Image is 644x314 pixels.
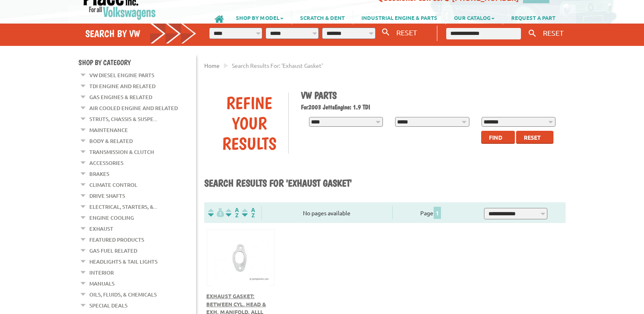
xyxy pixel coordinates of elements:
[261,209,392,217] div: No pages available
[208,208,224,217] img: filterpricelow.svg
[353,11,445,24] a: INDUSTRIAL ENGINE & PARTS
[89,180,137,190] a: Climate Control
[489,134,502,141] span: Find
[89,81,156,91] a: TDI Engine and Related
[543,28,564,37] span: RESET
[228,11,292,24] a: SHOP BY MODEL
[396,28,417,37] span: RESET
[89,136,133,146] a: Body & Related
[89,169,109,179] a: Brakes
[89,267,114,278] a: Interior
[526,27,538,40] button: Keyword Search
[89,300,128,311] a: Special Deals
[516,131,553,144] button: Reset
[89,70,154,80] a: VW Diesel Engine Parts
[89,223,113,234] a: Exhaust
[224,208,240,217] img: Sort by Headline
[78,58,196,67] h4: Shop By Category
[89,289,157,300] a: Oils, Fluids, & Chemicals
[89,234,144,245] a: Featured Products
[210,93,288,154] div: Refine Your Results
[89,125,128,135] a: Maintenance
[232,62,323,69] span: Search results for: 'exhaust gasket'
[393,26,420,38] button: RESET
[204,62,220,69] a: Home
[524,134,541,141] span: Reset
[85,28,197,39] h4: Search by VW
[89,114,157,124] a: Struts, Chassis & Suspe...
[89,158,123,168] a: Accessories
[89,103,178,113] a: Air Cooled Engine and Related
[89,256,158,267] a: Headlights & Tail Lights
[89,245,137,256] a: Gas Fuel Related
[503,11,564,24] a: REQUEST A PART
[434,207,441,219] span: 1
[392,206,470,219] div: Page
[89,191,125,201] a: Drive Shafts
[89,147,154,157] a: Transmission & Clutch
[481,131,515,144] button: Find
[540,27,567,39] button: RESET
[89,212,134,223] a: Engine Cooling
[301,103,308,111] span: For
[301,103,560,111] h2: 2003 Jetta
[379,26,393,38] button: Search By VW...
[446,11,503,24] a: OUR CATALOG
[89,201,157,212] a: Electrical, Starters, &...
[301,89,560,101] h1: VW Parts
[89,92,152,102] a: Gas Engines & Related
[240,208,257,217] img: Sort by Sales Rank
[292,11,353,24] a: SCRATCH & DENT
[335,103,370,111] span: Engine: 1.9 TDI
[204,177,566,190] h1: Search results for 'exhaust gasket'
[89,278,115,289] a: Manuals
